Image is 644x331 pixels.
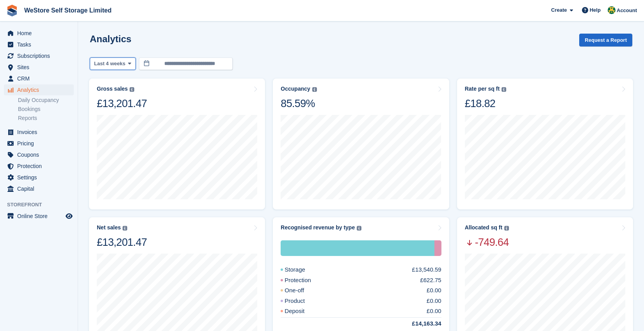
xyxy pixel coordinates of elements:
div: One-off [281,286,323,295]
a: Daily Occupancy [18,97,74,104]
a: WeStore Self Storage Limited [21,4,115,17]
div: Gross sales [97,86,128,92]
a: menu [4,28,74,39]
span: Protection [17,161,64,172]
div: Recognised revenue by type [281,224,355,231]
img: icon-info-grey-7440780725fd019a000dd9b08b2336e03edf1995a4989e88bcd33f0948082b44.svg [502,87,506,92]
img: icon-info-grey-7440780725fd019a000dd9b08b2336e03edf1995a4989e88bcd33f0948082b44.svg [357,226,361,231]
span: Create [551,6,567,14]
span: Pricing [17,138,64,149]
div: £13,540.59 [412,265,441,274]
a: Reports [18,115,74,122]
img: icon-info-grey-7440780725fd019a000dd9b08b2336e03edf1995a4989e88bcd33f0948082b44.svg [504,226,509,231]
span: Home [17,28,64,39]
div: £18.82 [465,97,506,110]
a: menu [4,39,74,50]
span: Account [617,7,637,14]
span: Help [590,6,601,14]
a: menu [4,138,74,149]
span: -749.64 [465,236,509,249]
span: Capital [17,183,64,194]
a: menu [4,50,74,61]
span: Settings [17,172,64,183]
a: Preview store [64,211,74,221]
a: menu [4,183,74,194]
div: £13,201.47 [97,236,147,249]
span: Coupons [17,149,64,160]
div: £13,201.47 [97,97,147,110]
div: £0.00 [427,297,441,306]
a: Bookings [18,106,74,113]
div: 85.59% [281,97,317,110]
div: Protection [434,240,441,256]
span: Storefront [7,201,78,209]
button: Last 4 weeks [90,57,136,70]
span: Online Store [17,211,64,222]
a: menu [4,149,74,160]
div: Protection [281,276,330,285]
a: menu [4,62,74,73]
div: £0.00 [427,307,441,316]
div: Occupancy [281,86,310,92]
span: Subscriptions [17,50,64,61]
img: icon-info-grey-7440780725fd019a000dd9b08b2336e03edf1995a4989e88bcd33f0948082b44.svg [123,226,127,231]
img: stora-icon-8386f47178a22dfd0bd8f6a31ec36ba5ce8667c1dd55bd0f319d3a0aa187defe.svg [6,5,18,16]
span: Invoices [17,127,64,138]
span: Last 4 weeks [94,60,125,68]
span: Sites [17,62,64,73]
div: £14,163.34 [393,319,441,328]
img: James Buffoni [608,6,616,14]
div: Allocated sq ft [465,224,502,231]
div: Net sales [97,224,121,231]
a: menu [4,172,74,183]
a: menu [4,73,74,84]
div: Storage [281,240,434,256]
h2: Analytics [90,34,132,44]
img: icon-info-grey-7440780725fd019a000dd9b08b2336e03edf1995a4989e88bcd33f0948082b44.svg [312,87,317,92]
div: £622.75 [420,276,441,285]
span: Tasks [17,39,64,50]
div: Rate per sq ft [465,86,500,92]
a: menu [4,161,74,172]
div: Deposit [281,307,323,316]
a: menu [4,127,74,138]
img: icon-info-grey-7440780725fd019a000dd9b08b2336e03edf1995a4989e88bcd33f0948082b44.svg [130,87,134,92]
span: CRM [17,73,64,84]
a: menu [4,211,74,222]
div: Storage [281,265,324,274]
span: Analytics [17,84,64,95]
button: Request a Report [579,34,632,47]
div: £0.00 [427,286,441,295]
a: menu [4,84,74,95]
div: Product [281,297,324,306]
